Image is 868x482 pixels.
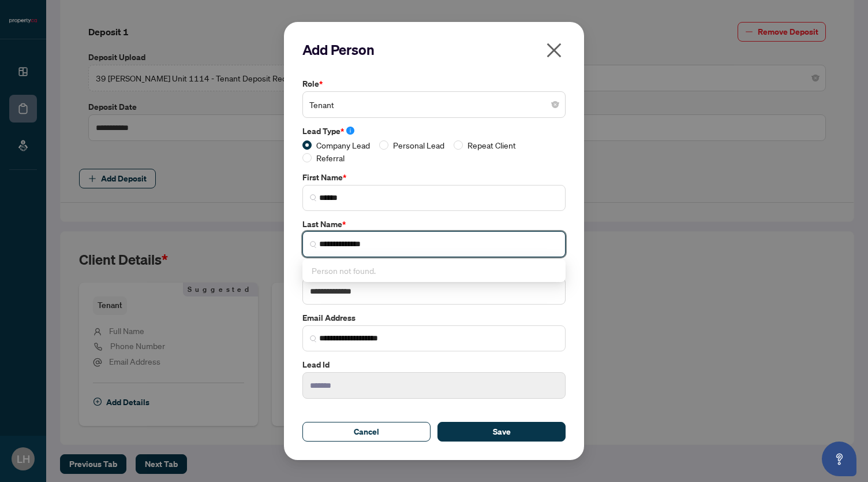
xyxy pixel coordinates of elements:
button: Open asap [822,442,856,476]
img: search_icon [310,335,317,342]
span: Repeat Client [463,139,521,151]
img: search_icon [310,241,317,248]
span: info-circle [346,127,354,135]
label: Email Address [302,312,566,324]
label: Lead Type [302,125,566,138]
img: search_icon [310,194,317,201]
span: close-circle [552,101,559,108]
span: Personal Lead [388,139,449,151]
label: Role [302,77,566,90]
h2: Add Person [302,40,566,59]
button: Cancel [302,422,431,442]
span: Referral [312,151,349,164]
span: Person not found. [312,265,376,276]
label: First Name [302,171,566,184]
label: Lead Id [302,358,566,371]
label: Last Name [302,218,566,231]
span: Tenant [309,94,559,116]
span: close [545,41,563,60]
span: Save [493,422,511,441]
span: Company Lead [312,139,375,151]
span: Cancel [354,422,379,441]
button: Save [437,422,566,442]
